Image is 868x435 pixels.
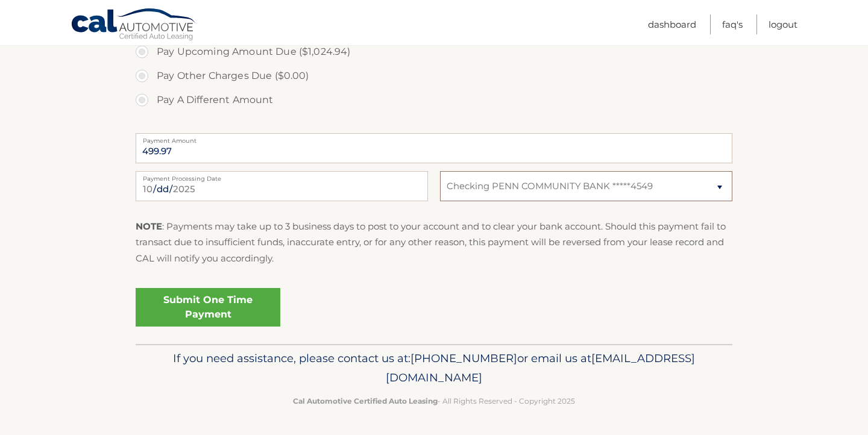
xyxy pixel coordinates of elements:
strong: NOTE [136,221,162,232]
a: FAQ's [722,14,743,34]
a: Dashboard [648,14,696,34]
label: Pay Other Charges Due ($0.00) [136,64,732,88]
p: If you need assistance, please contact us at: or email us at [143,349,725,387]
p: : Payments may take up to 3 business days to post to your account and to clear your bank account.... [136,219,732,266]
label: Payment Amount [136,133,732,143]
a: Submit One Time Payment [136,288,280,327]
label: Pay A Different Amount [136,88,732,112]
p: - All Rights Reserved - Copyright 2025 [143,395,725,407]
a: Logout [769,14,797,34]
input: Payment Date [136,171,428,201]
input: Payment Amount [136,133,732,163]
strong: Cal Automotive Certified Auto Leasing [293,396,438,405]
a: Cal Automotive [71,8,197,43]
label: Payment Processing Date [136,171,428,181]
span: [PHONE_NUMBER] [410,351,517,365]
label: Pay Upcoming Amount Due ($1,024.94) [136,40,732,64]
